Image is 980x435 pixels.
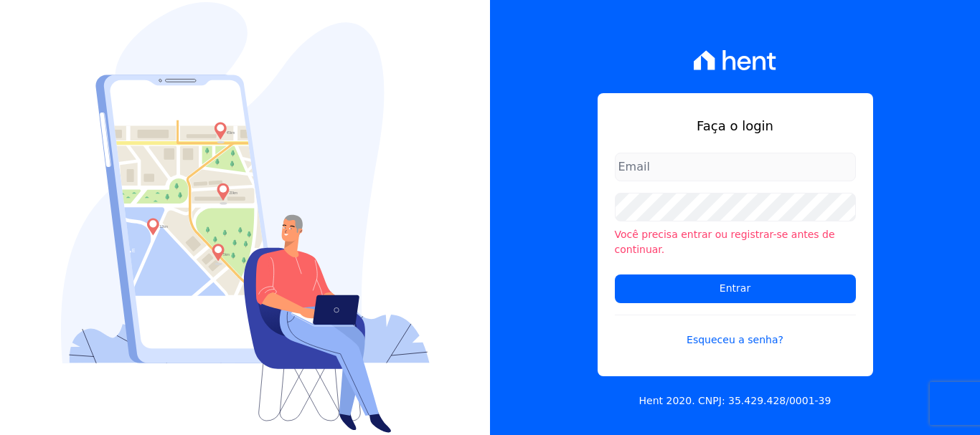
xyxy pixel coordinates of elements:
[615,116,856,135] h1: Faça o login
[61,2,430,433] img: Login
[615,315,856,348] a: Esqueceu a senha?
[615,153,856,181] input: Email
[639,393,831,408] p: Hent 2020. CNPJ: 35.429.428/0001-39
[615,274,856,303] input: Entrar
[615,227,856,257] li: Você precisa entrar ou registrar-se antes de continuar.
